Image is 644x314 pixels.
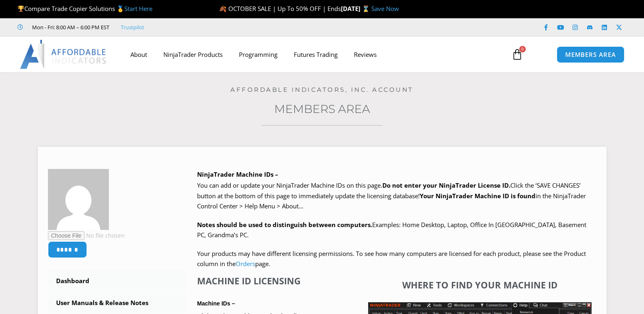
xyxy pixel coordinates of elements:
span: Examples: Home Desktop, Laptop, Office In [GEOGRAPHIC_DATA], Basement PC, Grandma’s PC. [197,221,586,239]
strong: [DATE] ⌛ [341,4,371,13]
strong: Machine IDs – [197,300,235,307]
span: 0 [519,46,526,52]
h4: Machine ID Licensing [197,275,358,286]
span: Click the ‘SAVE CHANGES’ button at the bottom of this page to immediately update the licensing da... [197,181,586,210]
a: MEMBERS AREA [557,46,624,63]
h4: Where to find your Machine ID [368,279,592,290]
img: 🏆 [18,6,24,12]
strong: Notes should be used to distinguish between computers. [197,221,372,229]
span: Mon - Fri: 8:00 AM – 6:00 PM EST [30,22,109,32]
a: Save Now [371,4,399,13]
span: Compare Trade Copier Solutions 🥇 [17,4,152,13]
a: Dashboard [48,271,185,292]
a: Affordable Indicators, Inc. Account [230,86,414,93]
b: Do not enter your NinjaTrader License ID. [382,181,510,189]
a: NinjaTrader Products [155,45,231,64]
span: 🍂 OCTOBER SALE | Up To 50% OFF | Ends [219,4,341,13]
a: Orders [236,260,255,268]
b: NinjaTrader Machine IDs – [197,170,278,178]
a: Trustpilot [121,22,144,32]
a: Members Area [274,102,370,116]
img: LogoAI | Affordable Indicators – NinjaTrader [20,40,107,69]
a: 0 [499,43,535,66]
img: b288b8003782558247a7f1c7566bdbce0f7228ebb8a1d427095cd4986357922e [48,169,109,230]
a: Start Here [124,4,152,13]
span: MEMBERS AREA [565,52,616,58]
nav: Menu [122,45,502,64]
a: Programming [231,45,286,64]
a: Reviews [346,45,385,64]
span: You can add or update your NinjaTrader Machine IDs on this page. [197,181,382,189]
a: User Manuals & Release Notes [48,292,185,314]
strong: Your NinjaTrader Machine ID is found [420,192,536,200]
span: Your products may have different licensing permissions. To see how many computers are licensed fo... [197,249,586,268]
a: About [122,45,155,64]
a: Futures Trading [286,45,346,64]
